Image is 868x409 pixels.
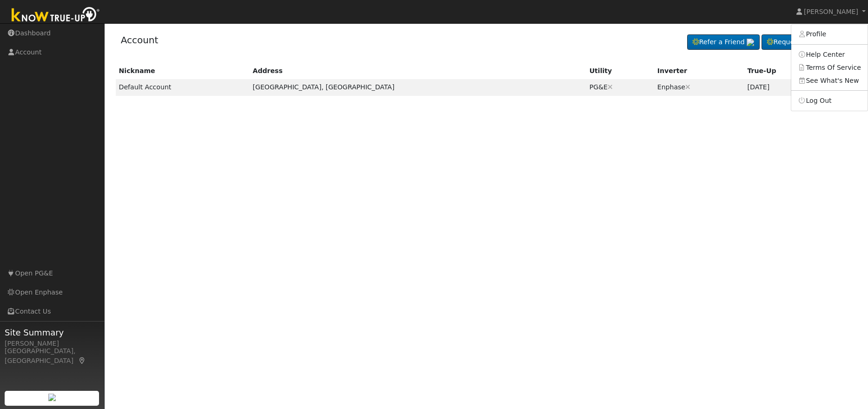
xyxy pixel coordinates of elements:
[791,28,868,41] a: Profile
[747,39,754,46] img: retrieve
[249,79,586,95] td: [GEOGRAPHIC_DATA], [GEOGRAPHIC_DATA]
[119,66,246,76] div: Nickname
[121,34,159,46] a: Account
[687,34,760,50] a: Refer a Friend
[791,74,868,87] a: See What's New
[804,8,858,15] span: [PERSON_NAME]
[791,94,868,107] a: Log Out
[5,346,99,366] div: [GEOGRAPHIC_DATA], [GEOGRAPHIC_DATA]
[748,66,821,76] div: True-Up
[586,79,654,95] td: PG&E
[590,66,651,76] div: Utility
[7,5,105,26] img: Know True-Up
[657,66,741,76] div: Inverter
[253,66,583,76] div: Address
[791,48,868,61] a: Help Center
[116,79,250,95] td: Default Account
[5,326,99,339] span: Site Summary
[685,83,690,91] a: Disconnect
[48,394,56,401] img: retrieve
[5,339,99,349] div: [PERSON_NAME]
[744,79,825,95] td: [DATE]
[762,34,852,50] a: Request a Cleaning
[791,61,868,74] a: Terms Of Service
[654,79,744,95] td: Enphase
[78,357,86,364] a: Map
[608,83,613,91] a: Disconnect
